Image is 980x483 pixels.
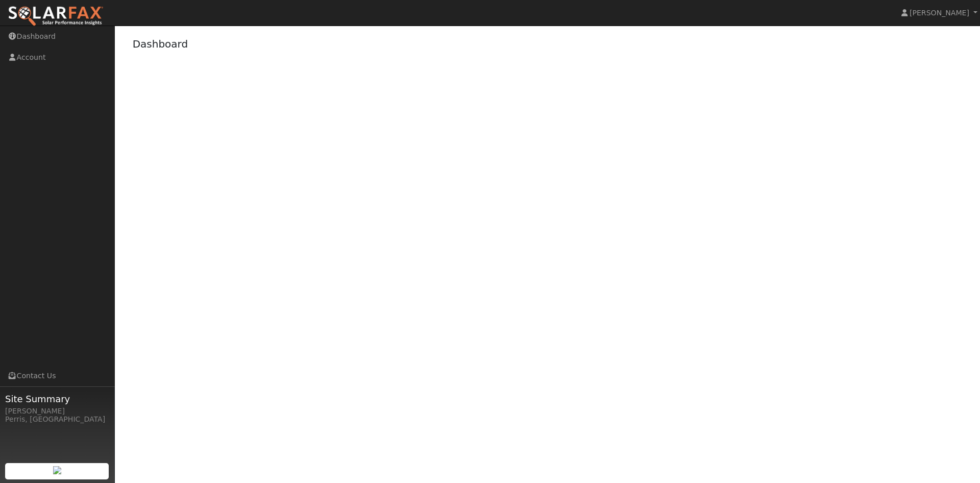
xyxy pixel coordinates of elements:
img: retrieve [53,466,61,474]
a: Dashboard [133,38,188,50]
div: [PERSON_NAME] [5,406,109,417]
div: Perris, [GEOGRAPHIC_DATA] [5,414,109,425]
img: SolarFax [8,6,104,27]
span: Site Summary [5,392,109,406]
span: [PERSON_NAME] [910,9,969,17]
